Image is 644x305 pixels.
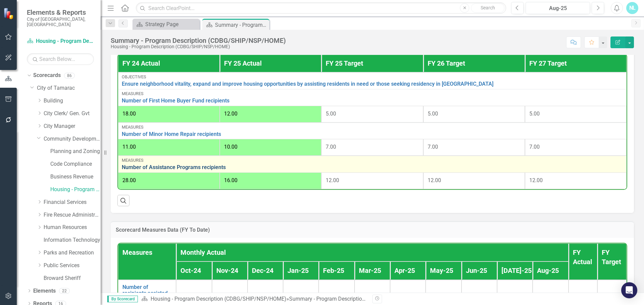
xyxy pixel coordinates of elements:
span: By Scorecard [107,296,138,302]
button: Search [471,3,504,13]
span: 7.00 [529,144,540,150]
span: 5.00 [428,110,438,117]
span: 7.00 [326,144,336,150]
td: Double-Click to Edit Right Click for Context Menu [118,123,627,139]
a: Scorecards [33,72,61,79]
a: Number of Minor Home Repair recipients [122,131,623,137]
div: Summary - Program Description (CDBG/SHIP/NSP/HOME) [215,21,268,29]
a: Business Revenue [50,173,101,181]
a: Broward Sheriff [44,275,101,282]
a: Information Technology [44,236,101,244]
a: Housing - Program Description (CDBG/SHIP/NSP/HOME) [50,186,101,194]
td: Double-Click to Edit Right Click for Context Menu [118,156,627,172]
a: Human Resources [44,224,101,231]
td: Double-Click to Edit Right Click for Context Menu [118,89,627,106]
a: Building [44,97,101,105]
input: Search Below... [27,53,94,65]
span: 10.00 [224,144,237,150]
a: Financial Services [44,199,101,206]
span: 12.00 [529,177,543,183]
div: Measures [122,91,623,96]
div: Summary - Program Description (CDBG/SHIP/NSP/HOME) [289,296,428,302]
img: ClearPoint Strategy [3,8,15,19]
a: Public Services [44,262,101,270]
a: Elements [33,287,56,295]
a: City of Tamarac [37,84,101,92]
span: 16.00 [224,177,237,183]
td: Double-Click to Edit Right Click for Context Menu [118,72,627,89]
span: 7.00 [428,144,438,150]
div: Summary - Program Description (CDBG/SHIP/NSP/HOME) [111,37,286,44]
span: 5.00 [529,110,540,117]
a: Number of Assistance Programs recipients [122,164,623,170]
div: Objectives [122,75,623,79]
h3: Scorecard Measures Data (FY To Date) [116,227,629,233]
a: Planning and Zoning [50,148,101,155]
div: 22 [59,288,70,294]
a: Community Development [44,135,101,143]
a: City Manager [44,123,101,130]
a: Housing - Program Description (CDBG/SHIP/NSP/HOME) [151,296,286,302]
button: Aug-25 [526,2,590,14]
span: Search [481,5,495,10]
span: 12.00 [428,177,441,183]
span: 12.00 [224,110,237,117]
input: Search ClearPoint... [136,2,506,14]
span: 12.00 [326,177,339,183]
span: 5.00 [326,110,336,117]
div: Housing - Program Description (CDBG/SHIP/NSP/HOME) [111,44,286,49]
div: Open Intercom Messenger [621,282,637,298]
a: Fire Rescue Administration [44,211,101,219]
a: Code Compliance [50,160,101,168]
div: » [141,295,367,303]
div: 86 [64,73,75,78]
small: City of [GEOGRAPHIC_DATA], [GEOGRAPHIC_DATA] [27,16,94,27]
a: Parks and Recreation [44,249,101,257]
a: Strategy Page [134,20,198,28]
a: City Clerk/ Gen. Gvt [44,110,101,118]
button: NL [626,2,638,14]
span: 18.00 [122,110,136,117]
span: 11.00 [122,144,136,150]
div: Measures [122,125,623,130]
span: 28.00 [122,177,136,183]
a: Housing - Program Description (CDBG/SHIP/NSP/HOME) [27,37,94,45]
div: Measures [122,158,623,163]
a: Ensure neighborhood vitality, expand and improve housing opportunities by assisting residents in ... [122,81,623,87]
div: Strategy Page [145,20,198,28]
div: Aug-25 [528,4,588,12]
a: Number of First Home Buyer Fund recipients [122,98,623,104]
span: Elements & Reports [27,8,94,16]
